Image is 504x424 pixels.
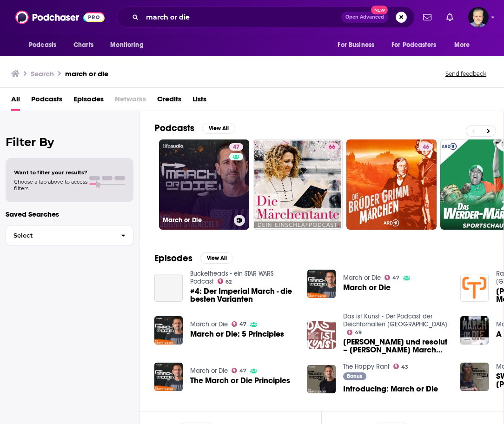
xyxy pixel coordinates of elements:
span: For Podcasters [391,39,436,52]
span: All [11,92,20,111]
a: Das ist Kunst - Der Podcast der Deichtorhallen Hamburg [343,312,447,328]
a: 46 [419,143,433,151]
a: Charts [67,36,99,54]
a: 47 [229,143,243,151]
span: 47 [239,322,246,326]
span: New [371,6,388,14]
a: Introducing: March or Die [343,385,438,393]
a: 47 [232,321,247,327]
p: Saved Searches [6,210,133,219]
span: Choose a tab above to access filters. [14,179,87,192]
a: March or Die: 5 Principles [190,330,284,338]
a: March or Die [190,367,228,375]
a: 43 [393,364,409,369]
a: EpisodesView All [154,252,233,264]
a: The Happy Rant [343,363,390,371]
h3: Search [31,69,54,78]
button: Send feedback [443,70,489,78]
button: open menu [331,36,386,54]
button: Open AdvancedNew [341,12,388,23]
img: March or Die [307,270,336,298]
a: March or Die [190,320,228,328]
img: Introducing: March or Die [307,365,336,393]
span: 47 [233,143,239,152]
span: Logged in as JonesLiterary [468,7,489,27]
a: 46 [346,139,437,230]
a: 47 [232,368,247,373]
a: Episodes [73,92,104,111]
span: Podcasts [29,39,56,52]
a: 47 [385,275,400,280]
h2: Filter By [6,135,133,149]
button: Show profile menu [468,7,489,27]
img: SWAT Officer Leans On Faith - Sean Kennard - March or Die 184 [460,363,489,391]
span: Monitoring [110,39,143,52]
button: View All [200,252,233,264]
button: open menu [104,36,155,54]
div: Search podcasts, credits, & more... [117,7,415,28]
a: PodcastsView All [154,122,235,134]
a: Feinsinnig und resolut – Wie Charlotte March die Modefotografie revolutionierte [343,338,449,354]
a: Bucketheads - ein STAR WARS Podcast [190,270,273,285]
span: 46 [423,143,429,152]
img: The March or Die Principles [154,363,183,391]
a: Podcasts [31,92,62,111]
img: A March or Die Mindset [460,316,489,344]
a: Lists [192,92,206,111]
span: 66 [329,143,335,152]
a: 66 [325,143,339,151]
a: The March or Die Principles [190,377,290,384]
h2: Episodes [154,252,192,264]
span: For Business [338,39,374,52]
h2: Podcasts [154,122,194,134]
a: Show notifications dropdown [419,9,435,25]
img: Wie Charlotte March die Modefotografie umgekrempelt hat [460,274,489,302]
span: Bonus [347,373,362,379]
span: [PERSON_NAME] und resolut – [PERSON_NAME] March die Modefotografie revolutionierte [343,338,449,354]
span: Networks [115,92,146,111]
input: Search podcasts, credits, & more... [142,10,341,25]
img: Feinsinnig und resolut – Wie Charlotte March die Modefotografie revolutionierte [307,321,336,349]
span: Open Advanced [345,15,384,20]
span: #4: Der Imperial March - die besten Varianten [190,287,296,303]
button: open menu [448,36,482,54]
span: Want to filter your results? [14,169,87,176]
a: 49 [347,330,362,335]
span: 47 [392,276,399,280]
span: Charts [73,39,93,52]
img: User Profile [468,7,489,27]
img: March or Die: 5 Principles [154,316,183,344]
button: open menu [385,36,450,54]
button: open menu [22,36,68,54]
a: Credits [157,92,181,111]
a: 62 [218,278,232,284]
a: March or Die [343,284,391,291]
span: More [454,39,470,52]
button: View All [202,123,235,134]
h3: March or Die [163,216,230,224]
h3: march or die [65,69,108,78]
span: 62 [225,280,232,284]
img: Podchaser - Follow, Share and Rate Podcasts [15,8,105,26]
a: #4: Der Imperial March - die besten Varianten [154,274,183,302]
span: 49 [355,331,362,335]
a: March or Die [343,274,381,282]
a: Show notifications dropdown [443,9,457,25]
